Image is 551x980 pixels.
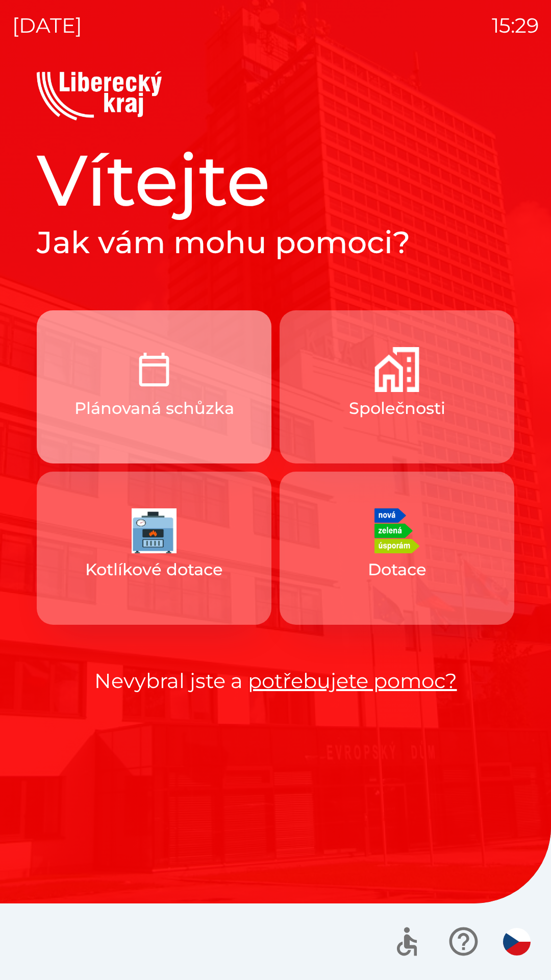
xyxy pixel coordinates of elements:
[37,137,514,224] h1: Vítejte
[280,472,514,625] button: Dotace
[132,508,177,553] img: 5de838b1-4442-480a-8ada-6a724b1569a5.jpeg
[349,396,445,421] p: Společnosti
[37,224,514,261] h2: Jak vám mohu pomoci?
[12,10,82,41] p: [DATE]
[248,668,457,693] a: potřebujete pomoc?
[37,71,514,120] img: Logo
[85,557,223,582] p: Kotlíkové dotace
[132,347,177,392] img: ccf5c2e8-387f-4dcc-af78-ee3ae5191d0b.png
[37,666,514,696] p: Nevybral jste a
[374,347,419,392] img: 644681bd-e16a-4109-a7b6-918097ae4b70.png
[374,508,419,553] img: 6d139dd1-8fc5-49bb-9f2a-630d078e995c.png
[492,10,539,41] p: 15:29
[37,310,271,463] button: Plánovaná schůzka
[74,396,234,421] p: Plánovaná schůzka
[280,310,514,463] button: Společnosti
[503,928,531,955] img: cs flag
[368,557,427,582] p: Dotace
[37,472,271,625] button: Kotlíkové dotace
